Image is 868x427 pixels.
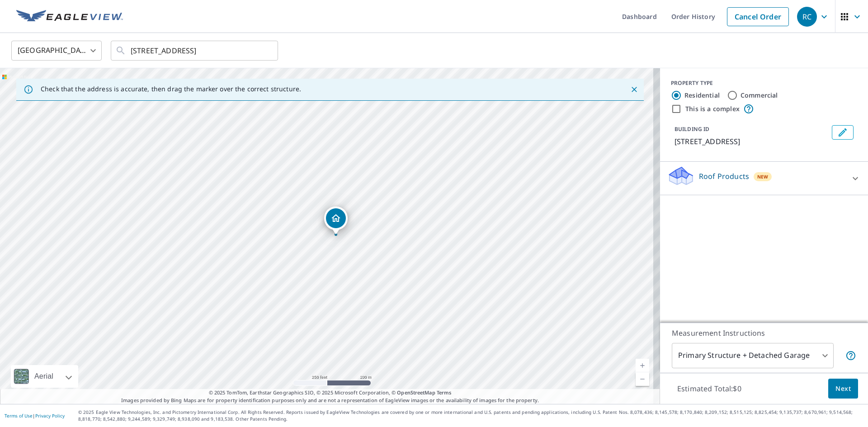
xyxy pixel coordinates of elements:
a: Terms [437,389,452,396]
a: Current Level 17, Zoom Out [636,372,649,386]
button: Edit building 1 [832,125,854,140]
input: Search by address or latitude-longitude [131,38,259,63]
a: Privacy Policy [35,413,65,419]
a: OpenStreetMap [397,389,435,396]
span: New [757,173,769,180]
div: Aerial [11,365,78,388]
p: Check that the address is accurate, then drag the marker over the correct structure. [41,85,301,93]
span: Next [835,383,851,394]
label: Residential [684,91,720,100]
p: BUILDING ID [675,125,709,133]
div: Aerial [32,365,56,388]
p: | [5,413,65,418]
p: Measurement Instructions [672,328,856,338]
a: Terms of Use [5,413,33,419]
label: Commercial [741,91,778,100]
p: © 2025 Eagle View Technologies, Inc. and Pictometry International Corp. All Rights Reserved. Repo... [78,409,863,422]
div: Primary Structure + Detached Garage [672,343,834,368]
p: [STREET_ADDRESS] [675,136,828,147]
span: Your report will include the primary structure and a detached garage if one exists. [845,350,856,361]
button: Close [628,84,640,95]
div: Dropped pin, building 1, Residential property, 11423 Creekwood Hills Ln Houston, TX 77070 [324,206,348,235]
a: Current Level 17, Zoom In [636,359,649,372]
p: Roof Products [699,171,749,182]
label: This is a complex [685,104,740,113]
div: PROPERTY TYPE [671,79,857,87]
div: [GEOGRAPHIC_DATA] [11,38,102,63]
img: EV Logo [16,10,123,23]
a: Cancel Order [727,7,789,26]
div: RC [797,7,817,27]
div: Roof ProductsNew [667,165,861,191]
button: Next [828,379,858,399]
p: Estimated Total: $0 [670,379,749,399]
span: © 2025 TomTom, Earthstar Geographics SIO, © 2025 Microsoft Corporation, © [209,389,452,397]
